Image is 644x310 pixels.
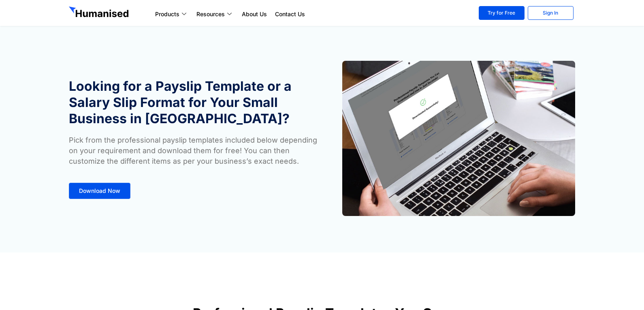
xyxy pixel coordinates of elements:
[528,6,574,20] a: Sign In
[192,9,238,19] a: Resources
[479,6,525,20] a: Try for Free
[79,188,120,194] span: Download Now
[69,6,130,19] img: GetHumanised Logo
[69,183,130,199] a: Download Now
[151,9,192,19] a: Products
[69,135,318,167] p: Pick from the professional payslip templates included below depending on your requirement and dow...
[271,9,309,19] a: Contact Us
[69,78,318,127] h1: Looking for a Payslip Template or a Salary Slip Format for Your Small Business in [GEOGRAPHIC_DATA]?
[238,9,271,19] a: About Us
